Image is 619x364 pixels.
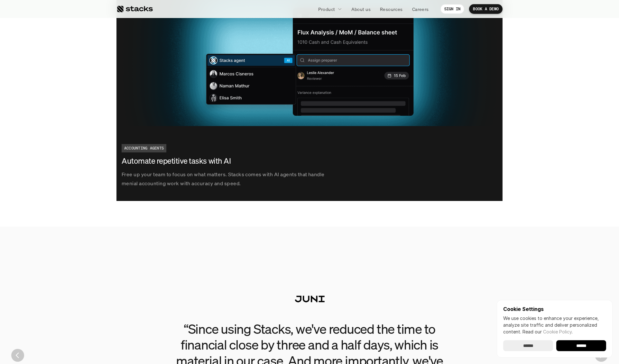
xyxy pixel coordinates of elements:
p: Resources [380,6,403,13]
a: Privacy Policy [76,123,104,127]
p: About us [351,6,371,13]
h2: ACCOUNTING AGENTS [124,146,164,150]
p: We use cookies to enhance your experience, analyze site traffic and deliver personalized content. [503,315,606,335]
a: Resources [376,3,407,15]
p: Free up your team to focus on what matters. Stacks comes with AI agents that handle menial accoun... [122,170,331,188]
a: Careers [408,3,433,15]
img: Back Arrow [11,349,24,362]
a: SIGN IN [440,4,465,14]
h3: Automate repetitive tasks with AI [122,156,299,167]
p: Cookie Settings [503,306,606,312]
a: Cookie Policy [543,329,572,334]
p: SIGN IN [444,7,461,11]
p: Product [318,6,335,13]
a: About us [347,3,374,15]
p: BOOK A DEMO [473,7,499,11]
a: BOOK A DEMO [469,4,503,14]
button: Previous [11,349,24,362]
span: Read our . [522,329,573,334]
p: Careers [412,6,429,13]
